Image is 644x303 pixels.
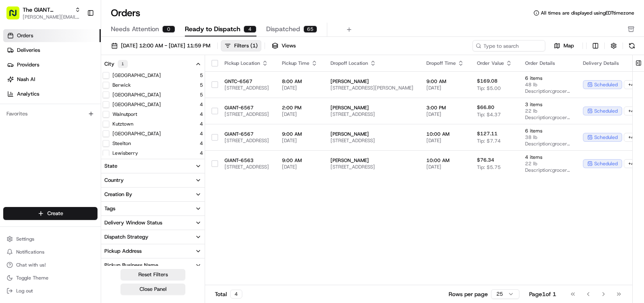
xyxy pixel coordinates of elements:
span: 6 items [525,128,570,134]
label: [GEOGRAPHIC_DATA] [112,130,161,137]
span: 5 [200,82,203,88]
div: 4 [230,290,242,299]
span: Notifications [16,249,44,255]
div: City [104,60,128,68]
span: scheduled [594,81,618,88]
span: 22 lb [525,108,570,114]
a: 📗Knowledge Base [5,114,65,129]
button: Tags [101,202,205,216]
span: The GIANT Company [23,6,72,14]
span: Dispatched [266,24,300,34]
button: [PERSON_NAME][EMAIL_ADDRESS][PERSON_NAME][DOMAIN_NAME] [23,14,80,20]
div: Pickup Address [104,248,142,255]
span: [PERSON_NAME] [330,105,413,111]
button: The GIANT Company[PERSON_NAME][EMAIL_ADDRESS][PERSON_NAME][DOMAIN_NAME] [3,3,84,23]
div: Page 1 of 1 [529,290,556,298]
span: Tip: $5.00 [477,85,501,92]
span: $66.80 [477,104,494,111]
span: 4 [200,101,203,108]
span: GIANT-6567 [225,105,269,111]
span: scheduled [594,160,618,167]
span: Providers [17,61,39,68]
span: $76.34 [477,157,494,163]
div: 💻 [68,118,75,125]
button: Country [101,173,205,187]
a: Nash AI [3,73,101,86]
span: [PERSON_NAME] [330,131,413,137]
span: [DATE] 12:00 AM - [DATE] 11:59 PM [121,42,210,49]
span: Knowledge Base [16,117,62,126]
a: Orders [3,29,101,42]
button: Dispatch Strategy [101,230,205,244]
span: 6 items [525,75,570,81]
span: 3 items [525,101,570,108]
div: 4 [244,26,256,33]
label: [GEOGRAPHIC_DATA] [112,92,161,98]
span: 8:00 AM [282,78,318,85]
span: [DATE] [282,164,318,170]
button: Pickup Address [101,244,205,258]
span: Chat with us! [16,262,46,268]
button: Start new chat [138,80,147,90]
div: + 4 [624,159,639,168]
div: Pickup Location [225,60,269,66]
button: Toggle Theme [3,272,97,284]
span: [STREET_ADDRESS] [225,111,269,117]
span: [STREET_ADDRESS] [330,111,413,117]
p: Rows per page [449,290,488,298]
p: Welcome 👋 [8,32,147,45]
div: State [104,162,117,170]
button: Create [3,207,97,220]
span: [STREET_ADDRESS] [225,85,269,91]
span: Description: grocery bags [525,88,570,94]
span: [STREET_ADDRESS] [330,164,413,170]
span: Deliveries [17,47,40,54]
span: scheduled [594,108,618,114]
span: Description: grocery bags [525,141,570,147]
span: 9:00 AM [282,157,318,164]
span: [PERSON_NAME] [330,78,413,85]
label: Walnutport [112,111,137,117]
a: Analytics [3,87,101,100]
div: 65 [303,26,317,33]
span: Log out [16,288,33,294]
div: Dropoff Time [426,60,464,66]
div: + 4 [624,80,639,89]
input: Type to search [472,40,545,51]
span: Tip: $4.37 [477,111,501,118]
div: Favorites [3,107,97,120]
div: + 4 [624,107,639,115]
div: Pickup Business Name [104,262,158,269]
label: [GEOGRAPHIC_DATA] [112,72,161,79]
button: Close Panel [121,284,185,295]
button: Map [549,41,579,51]
button: Pickup Business Name [101,258,205,272]
label: Kutztown [112,121,133,127]
span: Tip: $7.74 [477,138,501,144]
span: API Documentation [76,117,130,126]
span: [STREET_ADDRESS][PERSON_NAME] [330,85,413,91]
span: Nash AI [17,76,35,83]
label: Steelton [112,140,131,147]
button: Log out [3,285,97,297]
button: Lewisberry [112,150,138,156]
span: [STREET_ADDRESS] [225,137,269,144]
span: 4 [200,121,203,127]
span: Settings [16,236,34,242]
span: [STREET_ADDRESS] [225,164,269,170]
img: Nash [8,8,24,24]
span: GIANT-6567 [225,131,269,137]
div: 1 [118,60,128,68]
span: 48 lb [525,81,570,88]
span: Orders [17,32,33,39]
button: Settings [3,233,97,245]
span: Create [47,210,63,217]
span: [DATE] [426,111,464,117]
span: 4 [200,130,203,137]
div: Tags [104,205,115,212]
span: [DATE] [282,85,318,91]
span: scheduled [594,134,618,141]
